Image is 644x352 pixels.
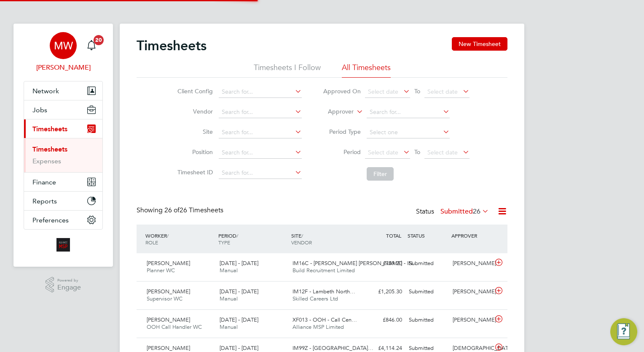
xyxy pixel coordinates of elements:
[449,285,493,299] div: [PERSON_NAME]
[362,285,405,299] div: £1,205.30
[220,288,258,295] span: [DATE] - [DATE]
[219,147,302,159] input: Search for...
[405,313,449,327] div: Submitted
[24,192,102,210] button: Reports
[362,313,405,327] div: £846.00
[220,323,238,330] span: Manual
[32,178,56,186] span: Finance
[236,232,238,239] span: /
[164,206,223,214] span: 26 Timesheets
[24,119,102,138] button: Timesheets
[147,323,202,330] span: OOH Call Handler WC
[412,86,423,97] span: To
[145,239,158,246] span: ROLE
[13,24,113,267] nav: Main navigation
[323,148,361,156] label: Period
[368,149,398,156] span: Select date
[32,145,67,153] a: Timesheets
[449,313,493,327] div: [PERSON_NAME]
[289,228,362,250] div: SITE
[323,128,361,135] label: Period Type
[449,228,493,243] div: APPROVER
[367,127,450,138] input: Select one
[175,148,213,156] label: Position
[610,318,637,345] button: Engage Resource Center
[292,260,418,267] span: IM16C - [PERSON_NAME] [PERSON_NAME] - IN…
[367,167,394,181] button: Filter
[219,86,302,98] input: Search for...
[137,206,225,215] div: Showing
[220,260,258,267] span: [DATE] - [DATE]
[167,232,169,239] span: /
[24,62,103,73] span: Megan Westlotorn
[175,168,213,176] label: Timesheet ID
[164,206,180,214] span: 26 of
[416,206,491,218] div: Status
[57,277,81,284] span: Powered by
[56,238,70,252] img: alliancemsp-logo-retina.png
[57,284,81,291] span: Engage
[440,207,489,216] label: Submitted
[473,207,480,216] span: 26
[24,173,102,191] button: Finance
[452,37,507,51] button: New Timesheet
[218,239,230,246] span: TYPE
[405,257,449,271] div: Submitted
[94,35,104,45] span: 20
[83,32,100,59] a: 20
[412,146,423,157] span: To
[32,216,69,224] span: Preferences
[301,232,303,239] span: /
[220,344,258,352] span: [DATE] - [DATE]
[32,106,47,114] span: Jobs
[175,108,213,115] label: Vendor
[24,138,102,172] div: Timesheets
[362,257,405,271] div: £759.20
[147,288,190,295] span: [PERSON_NAME]
[24,100,102,119] button: Jobs
[292,344,373,352] span: IM99Z - [GEOGRAPHIC_DATA]…
[292,288,355,295] span: IM12F - Lambeth North…
[24,211,102,229] button: Preferences
[219,106,302,118] input: Search for...
[292,295,338,302] span: Skilled Careers Ltd
[316,108,354,116] label: Approver
[147,316,190,323] span: [PERSON_NAME]
[220,316,258,323] span: [DATE] - [DATE]
[32,157,61,165] a: Expenses
[291,239,312,246] span: VENDOR
[427,88,458,95] span: Select date
[219,167,302,179] input: Search for...
[427,149,458,156] span: Select date
[46,277,81,293] a: Powered byEngage
[24,32,103,73] a: MW[PERSON_NAME]
[54,40,73,51] span: MW
[323,87,361,95] label: Approved On
[147,344,190,352] span: [PERSON_NAME]
[342,62,391,78] li: All Timesheets
[147,295,182,302] span: Supervisor WC
[368,88,398,95] span: Select date
[143,228,216,250] div: WORKER
[405,285,449,299] div: Submitted
[147,267,175,274] span: Planner WC
[386,232,401,239] span: TOTAL
[32,87,59,95] span: Network
[216,228,289,250] div: PERIOD
[175,128,213,135] label: Site
[292,316,357,323] span: XF013 - OOH - Call Cen…
[24,238,103,252] a: Go to home page
[292,323,344,330] span: Alliance MSP Limited
[147,260,190,267] span: [PERSON_NAME]
[449,257,493,271] div: [PERSON_NAME]
[292,267,355,274] span: Build Recruitment Limited
[220,267,238,274] span: Manual
[219,127,302,138] input: Search for...
[254,62,321,78] li: Timesheets I Follow
[24,81,102,100] button: Network
[137,37,207,54] h2: Timesheets
[175,87,213,95] label: Client Config
[32,197,57,205] span: Reports
[405,228,449,243] div: STATUS
[367,106,450,118] input: Search for...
